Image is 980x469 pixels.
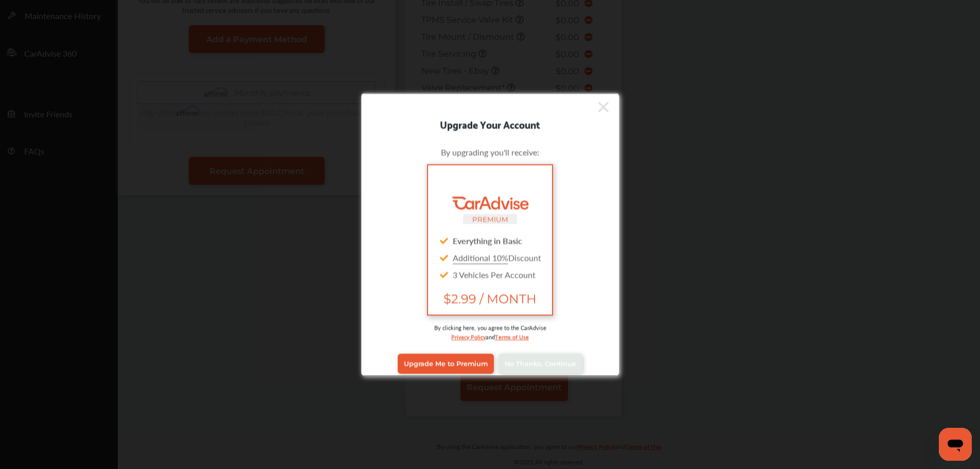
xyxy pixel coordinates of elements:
[398,354,494,373] a: Upgrade Me to Premium
[495,331,529,341] a: Terms of Use
[362,115,619,132] div: Upgrade Your Account
[453,234,522,246] strong: Everything in Basic
[939,428,972,461] iframe: Button to launch messaging window
[377,323,603,351] div: By clicking here, you agree to the CarAdvise and
[436,291,543,306] span: $2.99 / MONTH
[498,354,582,373] a: No Thanks, Continue
[436,266,543,283] div: 3 Vehicles Per Account
[505,360,576,368] span: No Thanks, Continue
[453,251,508,263] u: Additional 10%
[451,331,486,341] a: Privacy Policy
[377,146,603,158] div: By upgrading you'll receive:
[472,215,508,223] small: PREMIUM
[453,251,541,263] span: Discount
[404,360,488,368] span: Upgrade Me to Premium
